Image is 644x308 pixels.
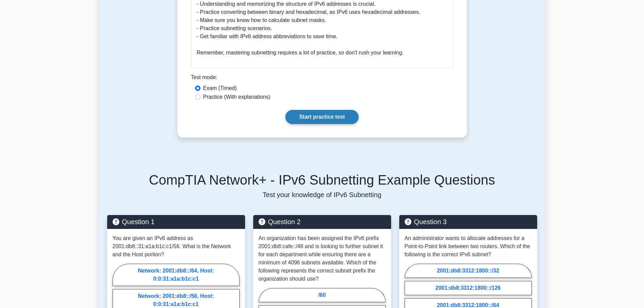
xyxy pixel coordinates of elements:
[405,264,532,278] label: 2001:db8:3312:1800::/32
[107,191,537,199] p: Test your knowledge of IPv6 Subnetting
[203,93,270,101] label: Practice (With explanations)
[259,218,386,226] h5: Question 2
[113,264,240,286] label: Network: 2001:db8::/64, Host: 0:0:31:a1a:b1c:c1
[285,110,359,124] a: Start practice test
[203,84,237,92] label: Exam (Timed)
[405,218,532,226] h5: Question 3
[259,288,386,302] label: /60
[107,172,537,188] h5: CompTIA Network+ - IPv6 Subnetting Example Questions
[191,73,453,84] div: Test mode:
[259,234,386,283] p: An organization has been assigned the IPv6 prefix 2001:db8:cafe::/48 and is looking to further su...
[113,234,240,259] p: You are given an IPv6 address as 2001:db8::31:a1a:b1c:c1/56. What is the Network and the Host por...
[405,234,532,259] p: An administrator wants to allocate addresses for a Point-to-Point link between two routers. Which...
[405,281,532,295] label: 2001:db8:3312:1800::/126
[113,218,240,226] h5: Question 1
